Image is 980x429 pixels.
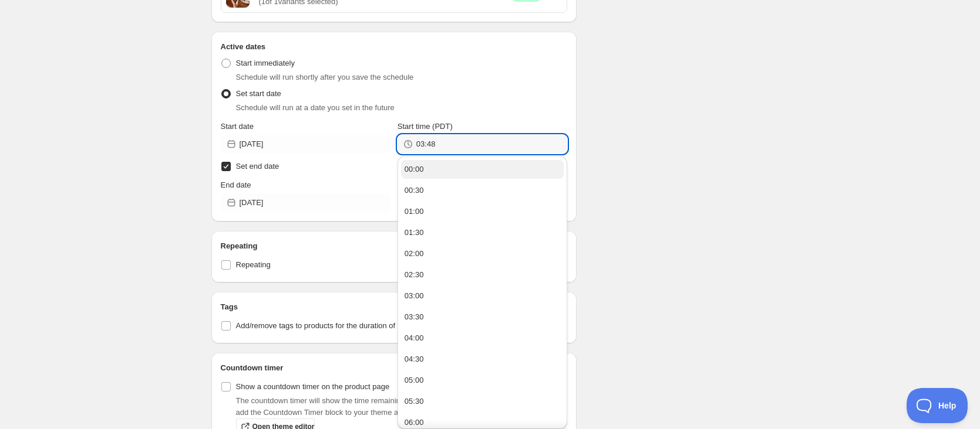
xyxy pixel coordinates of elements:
div: 03:00 [405,290,424,302]
button: 00:30 [401,181,564,200]
div: 02:00 [405,248,424,260]
iframe: Toggle Customer Support [907,388,968,423]
button: 01:00 [401,202,564,221]
span: Set end date [236,162,279,171]
div: 03:30 [405,311,424,323]
span: Schedule will run shortly after you save the schedule [236,73,414,81]
button: 04:30 [401,350,564,369]
p: The countdown timer will show the time remaining until the end of the schedule. Remember to add t... [236,395,568,418]
div: 06:00 [405,417,424,428]
h2: Repeating [221,240,568,252]
button: 02:30 [401,265,564,284]
div: 05:30 [405,396,424,407]
span: Start immediately [236,59,295,67]
button: 04:00 [401,329,564,348]
div: 01:30 [405,227,424,239]
button: 01:30 [401,223,564,242]
div: 00:30 [405,185,424,196]
div: 04:00 [405,332,424,344]
button: 00:00 [401,160,564,179]
div: 02:30 [405,269,424,281]
button: 05:00 [401,371,564,390]
button: 03:00 [401,287,564,305]
span: Set start date [236,89,281,98]
span: Start time (PDT) [398,122,453,131]
button: 02:00 [401,244,564,263]
span: Schedule will run at a date you set in the future [236,103,395,112]
span: Add/remove tags to products for the duration of the schedule [236,321,441,330]
span: Repeating [236,260,271,269]
span: End date [221,181,251,189]
div: 04:30 [405,353,424,365]
div: 01:00 [405,206,424,217]
h2: Active dates [221,41,568,53]
div: 05:00 [405,374,424,386]
h2: Countdown timer [221,362,568,374]
span: Start date [221,122,254,131]
span: Show a countdown timer on the product page [236,382,390,391]
div: 00:00 [405,164,424,175]
button: 03:30 [401,308,564,326]
button: 05:30 [401,392,564,411]
h2: Tags [221,301,568,313]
